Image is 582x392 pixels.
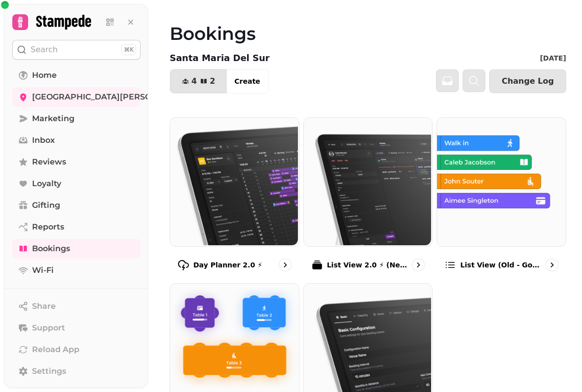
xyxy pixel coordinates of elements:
[12,109,141,129] a: Marketing
[489,69,566,93] button: Change Log
[303,117,433,279] a: List View 2.0 ⚡ (New)List View 2.0 ⚡ (New)
[502,77,554,85] span: Change Log
[413,260,423,270] svg: go to
[32,300,56,312] span: Share
[234,78,260,85] span: Create
[303,117,432,245] img: List View 2.0 ⚡ (New)
[32,264,54,276] span: Wi-Fi
[12,40,141,60] button: Search⌘K
[12,196,141,215] a: Gifting
[32,178,61,190] span: Loyalty
[547,260,557,270] svg: go to
[191,77,197,85] span: 4
[32,134,55,146] span: Inbox
[436,117,566,279] a: List view (Old - going soon)List view (Old - going soon)
[540,53,566,63] p: [DATE]
[32,243,70,255] span: Bookings
[32,221,64,233] span: Reports
[12,340,141,359] button: Reload App
[32,322,65,334] span: Support
[12,152,141,172] a: Reviews
[12,217,141,237] a: Reports
[12,174,141,194] a: Loyalty
[12,87,141,107] a: [GEOGRAPHIC_DATA][PERSON_NAME]
[280,260,290,270] svg: go to
[12,296,141,316] button: Share
[32,199,60,211] span: Gifting
[210,77,215,85] span: 2
[12,239,141,259] a: Bookings
[32,113,74,125] span: Marketing
[12,361,141,381] a: Settings
[193,260,262,270] p: Day Planner 2.0 ⚡
[170,117,299,279] a: Day Planner 2.0 ⚡Day Planner 2.0 ⚡
[32,344,79,356] span: Reload App
[32,365,66,377] span: Settings
[31,44,58,56] p: Search
[12,131,141,150] a: Inbox
[436,117,565,245] img: List view (Old - going soon)
[460,260,542,270] p: List view (Old - going soon)
[121,44,136,55] div: ⌘K
[327,260,408,270] p: List View 2.0 ⚡ (New)
[226,69,268,93] button: Create
[32,91,190,103] span: [GEOGRAPHIC_DATA][PERSON_NAME]
[12,65,141,85] a: Home
[12,318,141,338] button: Support
[32,156,66,168] span: Reviews
[170,69,227,93] button: 42
[32,69,57,81] span: Home
[170,51,270,65] p: Santa Maria Del Sur
[169,117,298,245] img: Day Planner 2.0 ⚡
[12,261,141,280] a: Wi-Fi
